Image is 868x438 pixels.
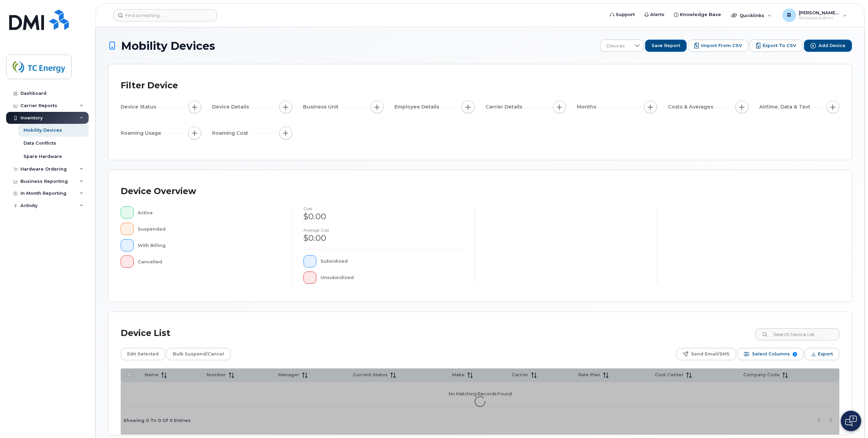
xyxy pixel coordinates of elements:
[320,272,464,284] div: Unsubsidized
[793,352,797,356] span: 9
[303,228,464,232] h4: Average cost
[138,206,282,219] div: Active
[804,40,852,52] button: Add Device
[166,348,230,360] button: Bulk Suspend/Cancel
[303,103,341,111] span: Business Unit
[755,328,839,340] input: Search Device List ...
[138,255,282,268] div: Cancelled
[763,43,796,49] span: Export to CSV
[691,349,730,359] span: Send Email/SMS
[303,206,464,211] h4: cost
[303,232,464,244] div: $0.00
[121,348,165,360] button: Edit Selected
[652,43,680,49] span: Save Report
[138,239,282,251] div: With Billing
[173,349,224,359] span: Bulk Suspend/Cancel
[845,415,857,426] img: Open chat
[752,349,790,359] span: Select Columns
[688,40,748,52] button: Import from CSV
[805,348,839,360] button: Export
[138,223,282,235] div: Suspended
[212,130,250,137] span: Roaming Cost
[818,349,833,359] span: Export
[320,255,464,267] div: Subsidized
[750,40,803,52] button: Export to CSV
[121,77,178,94] div: Filter Device
[121,324,170,342] div: Device List
[485,103,524,111] span: Carrier Details
[645,40,687,52] button: Save Report
[121,182,196,200] div: Device Overview
[127,349,159,359] span: Edit Selected
[701,43,742,49] span: Import from CSV
[600,40,631,52] span: Devices
[303,211,464,222] div: $0.00
[121,40,215,52] span: Mobility Devices
[668,103,715,111] span: Costs & Averages
[212,103,251,111] span: Device Details
[759,103,812,111] span: Airtime, Data & Text
[577,103,598,111] span: Months
[121,103,158,111] span: Device Status
[737,348,804,360] button: Select Columns 9
[394,103,441,111] span: Employee Details
[819,43,845,49] span: Add Device
[676,348,736,360] button: Send Email/SMS
[121,130,163,137] span: Roaming Usage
